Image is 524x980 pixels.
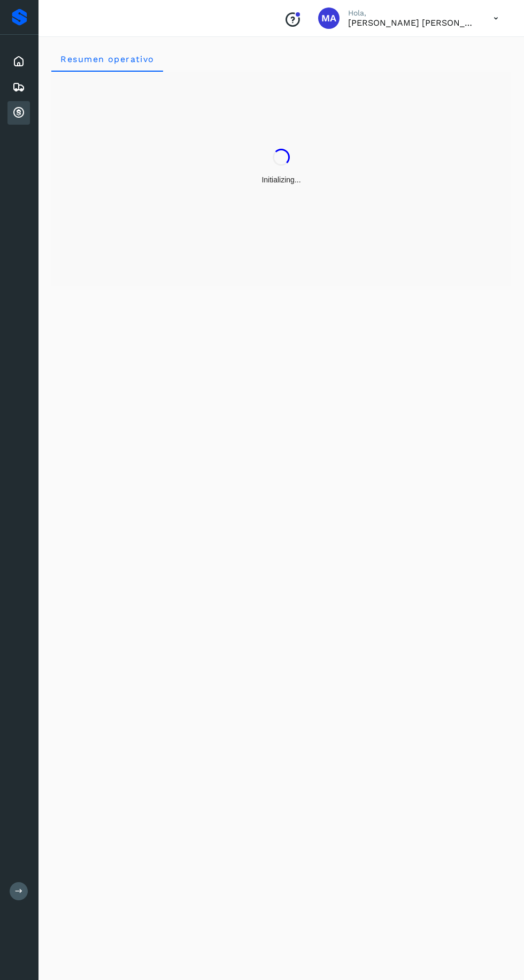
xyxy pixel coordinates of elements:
[348,9,476,18] p: Hola,
[60,54,155,64] span: Resumen operativo
[348,18,476,28] p: MARCO ANTONIO HERNANDEZ ESQUIVEL
[7,101,30,125] div: Cuentas por cobrar
[7,50,30,73] div: Inicio
[7,75,30,99] div: Embarques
